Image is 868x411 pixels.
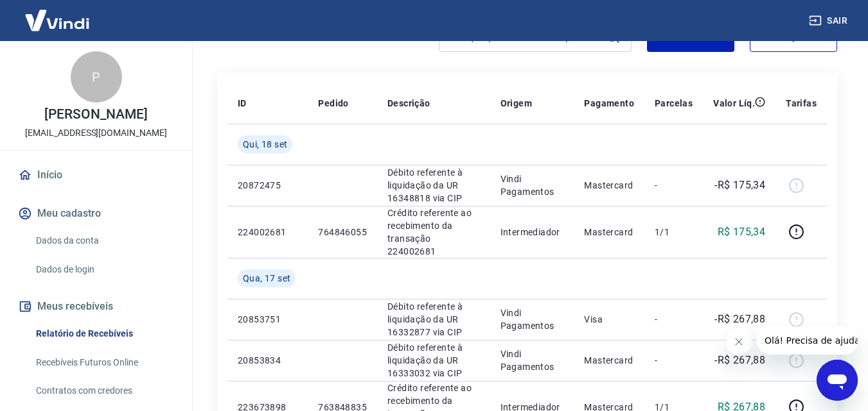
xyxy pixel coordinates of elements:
[757,326,858,355] iframe: Mensagem da empresa
[15,1,99,40] img: Vindi
[15,199,177,228] button: Meu cadastro
[655,226,693,239] p: 1/1
[243,138,287,151] span: Qui, 18 set
[31,228,177,254] a: Dados da conta
[25,126,167,140] p: [EMAIL_ADDRESS][DOMAIN_NAME]
[500,172,564,198] p: Vindi Pagamentos
[655,313,693,326] p: -
[71,51,122,103] div: P
[238,354,297,367] p: 20853834
[806,9,853,33] button: Sair
[238,97,247,110] p: ID
[31,378,177,404] a: Contratos com credores
[714,178,765,193] p: -R$ 175,34
[318,97,348,110] p: Pedido
[15,292,177,321] button: Meus recebíveis
[584,97,634,110] p: Pagamento
[44,108,147,121] p: [PERSON_NAME]
[655,354,693,367] p: -
[500,97,532,110] p: Origem
[31,256,177,283] a: Dados de login
[387,341,480,380] p: Débito referente à liquidação da UR 16333032 via CIP
[817,360,858,401] iframe: Botão para abrir a janela de mensagens
[584,179,634,192] p: Mastercard
[387,166,480,205] p: Débito referente à liquidação da UR 16348818 via CIP
[387,206,480,258] p: Crédito referente ao recebimento da transação 224002681
[714,312,765,327] p: -R$ 267,88
[243,272,290,285] span: Qua, 17 set
[655,97,693,110] p: Parcelas
[500,348,564,373] p: Vindi Pagamentos
[31,349,177,376] a: Recebíveis Futuros Online
[500,306,564,332] p: Vindi Pagamentos
[726,329,752,355] iframe: Fechar mensagem
[584,226,634,239] p: Mastercard
[584,313,634,326] p: Visa
[713,97,755,110] p: Valor Líq.
[500,226,564,239] p: Intermediador
[655,179,693,192] p: -
[718,224,766,240] p: R$ 175,34
[318,226,367,239] p: 764846055
[387,97,430,110] p: Descrição
[238,179,297,192] p: 20872475
[387,300,480,339] p: Débito referente à liquidação da UR 16332877 via CIP
[238,313,297,326] p: 20853751
[786,97,817,110] p: Tarifas
[15,161,177,189] a: Início
[31,321,177,347] a: Relatório de Recebíveis
[238,226,297,239] p: 224002681
[584,354,634,367] p: Mastercard
[8,9,108,19] span: Olá! Precisa de ajuda?
[714,353,765,368] p: -R$ 267,88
